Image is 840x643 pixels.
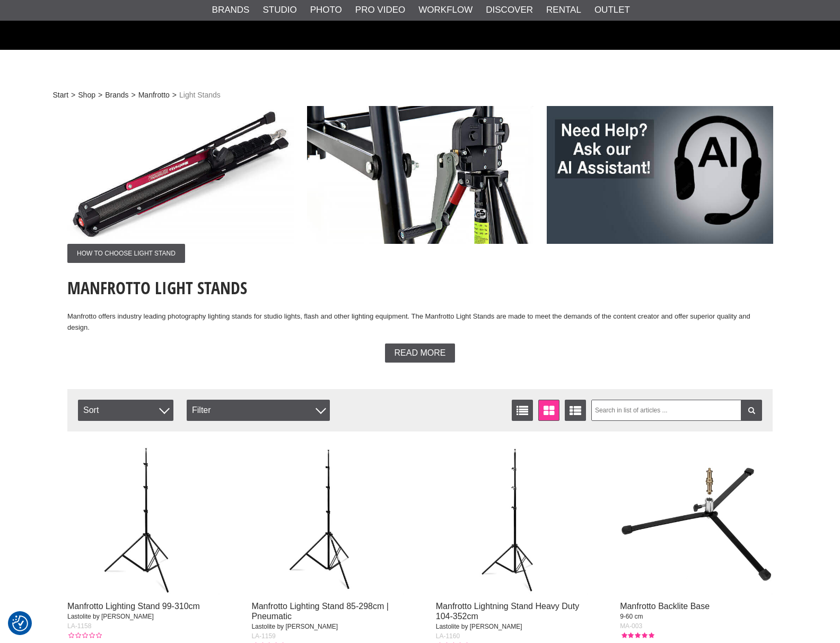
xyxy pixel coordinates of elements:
div: Customer rating: 0 [67,631,101,640]
span: LA-1160 [436,632,460,640]
span: LA-1159 [251,632,275,640]
span: Lastolite by [PERSON_NAME] [67,613,154,620]
a: Manfrotto Lighting Stand 85-298cm | Pneumatic [251,602,389,621]
span: > [172,90,177,101]
a: Extended list [565,400,586,421]
a: Start [53,90,69,101]
span: > [132,90,136,101]
a: Manfrotto [138,90,170,101]
a: Window [538,400,559,421]
a: Manfrotto Lightning Stand Heavy Duty 104-352cm [436,602,579,621]
img: Manfrotto Lighting Stand 85-298cm | Pneumatic [251,442,404,595]
a: Pro Video [355,3,405,17]
span: 9-60 cm [620,613,643,620]
a: Rental [546,3,581,17]
img: Ad:001 ban-man-lightstands-005.jpg [67,106,294,244]
img: Manfrotto Lighting Stand 99-310cm [67,442,220,595]
span: > [71,90,75,101]
span: Lastolite by [PERSON_NAME] [436,623,522,630]
a: Manfrotto Backlite Base [620,602,710,611]
input: Search in list of articles ... [591,400,763,421]
div: Filter [187,400,330,421]
a: Ad:001 ban-man-lightstands-005.jpgHow to choose light stand [67,106,294,263]
img: Revisit consent button [12,615,28,631]
p: Manfrotto offers industry leading photography lighting stands for studio lights, flash and other ... [67,311,773,333]
a: Filter [741,400,762,421]
a: Brands [105,90,128,101]
span: > [98,90,102,101]
span: Read more [395,348,446,358]
a: Shop [78,90,95,101]
span: Lastolite by [PERSON_NAME] [251,623,338,630]
span: MA-003 [620,622,642,630]
span: How to choose light stand [67,244,185,263]
img: Ad:003 ban-man-AIsean-eng.jpg [547,106,773,244]
a: List [512,400,533,421]
h1: Manfrotto Light Stands [67,276,773,300]
span: Sort [78,400,173,421]
button: Consent Preferences [12,614,28,633]
a: Manfrotto Lighting Stand 99-310cm [67,602,200,611]
a: Brands [212,3,250,17]
a: Photo [310,3,342,17]
span: Light Stands [179,90,221,101]
a: Studio [262,3,296,17]
span: LA-1158 [67,622,91,630]
a: Workflow [418,3,472,17]
img: Ad:002 ban-man-lightstands-006.jpg [307,106,533,244]
div: Customer rating: 5.00 [620,631,654,640]
a: Discover [486,3,533,17]
img: Manfrotto Lightning Stand Heavy Duty 104-352cm [436,442,589,595]
a: Outlet [594,3,630,17]
img: Manfrotto Backlite Base [620,442,773,595]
